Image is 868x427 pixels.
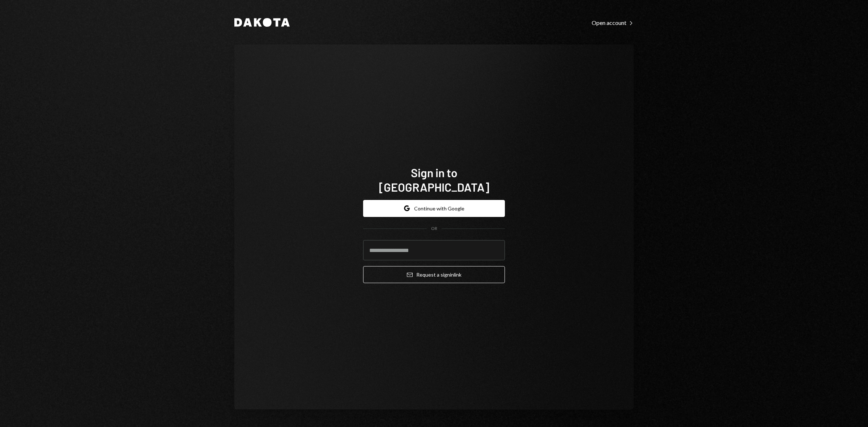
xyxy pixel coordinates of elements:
button: Request a signinlink [363,266,505,283]
div: Open account [592,19,634,26]
div: OR [431,226,437,232]
a: Open account [592,18,634,26]
button: Continue with Google [363,200,505,217]
h1: Sign in to [GEOGRAPHIC_DATA] [363,165,505,194]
